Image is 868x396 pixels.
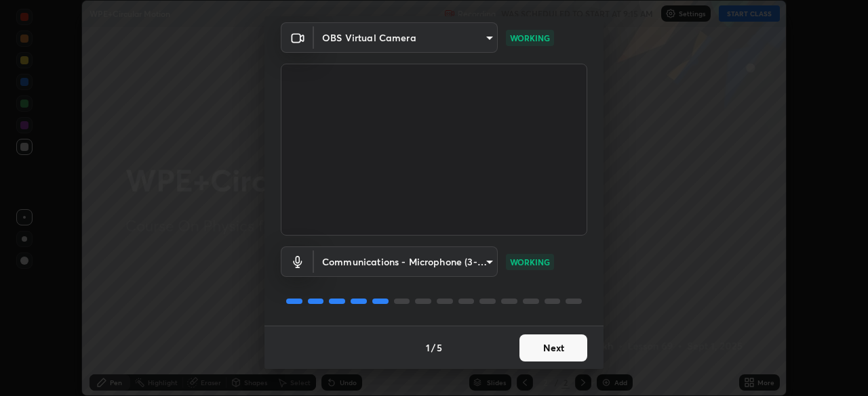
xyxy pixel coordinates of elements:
[519,334,587,361] button: Next
[510,32,550,44] p: WORKING
[314,22,498,53] div: OBS Virtual Camera
[437,340,442,355] h4: 5
[314,246,498,277] div: OBS Virtual Camera
[510,256,550,268] p: WORKING
[431,340,435,355] h4: /
[426,340,430,355] h4: 1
